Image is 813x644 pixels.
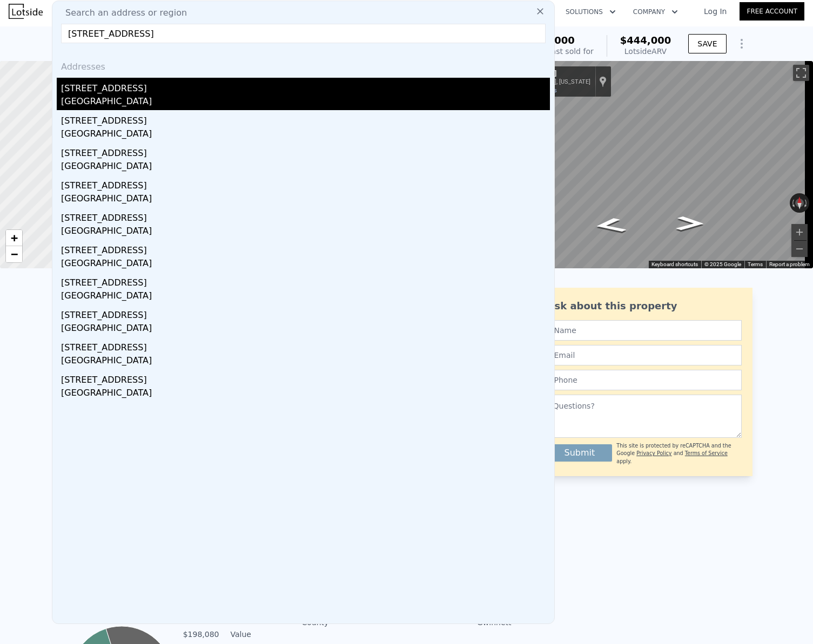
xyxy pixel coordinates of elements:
a: Terms (opens in new tab) [748,261,763,267]
a: Terms of Service [685,450,728,456]
a: Show location on map [599,76,607,87]
div: [STREET_ADDRESS] [61,369,550,387]
div: [STREET_ADDRESS] [61,78,550,95]
input: Phone [547,370,742,390]
div: [GEOGRAPHIC_DATA] [61,257,550,272]
button: Keyboard shortcuts [651,261,698,268]
button: SAVE [688,34,726,53]
div: [GEOGRAPHIC_DATA] [61,322,550,337]
button: Solutions [557,2,624,22]
div: [STREET_ADDRESS] [61,207,550,225]
div: [STREET_ADDRESS] [61,240,550,257]
div: [STREET_ADDRESS] [61,175,550,192]
input: Enter an address, city, region, neighborhood or zip code [61,24,546,43]
button: Rotate clockwise [804,193,810,213]
div: [GEOGRAPHIC_DATA] [61,127,550,143]
div: [GEOGRAPHIC_DATA] [61,160,550,175]
span: Search an address or region [57,6,187,19]
button: Rotate counterclockwise [790,193,796,213]
button: Toggle fullscreen view [793,65,809,81]
div: [GEOGRAPHIC_DATA] [61,289,550,304]
a: Privacy Policy [636,450,671,456]
div: This site is protected by reCAPTCHA and the Google and apply. [616,442,741,465]
span: $444,000 [620,35,671,46]
input: Name [547,320,742,341]
a: Zoom out [6,246,22,262]
div: [GEOGRAPHIC_DATA] [61,192,550,207]
a: Zoom in [6,230,22,246]
div: [STREET_ADDRESS] [61,272,550,289]
a: Report a problem [769,261,810,267]
div: Off Market, last sold for [505,46,594,57]
div: [STREET_ADDRESS] [61,143,550,160]
span: © 2025 Google [704,261,741,267]
input: Email [547,345,742,365]
button: Show Options [731,33,752,55]
div: [STREET_ADDRESS] [61,337,550,354]
img: Lotside [9,4,43,19]
div: [STREET_ADDRESS] [61,110,550,127]
div: Lotside ARV [620,46,671,57]
path: Go East, Frankfurt Ct [664,213,716,234]
div: [GEOGRAPHIC_DATA] [61,354,550,369]
span: − [11,247,18,261]
div: Ask about this property [547,299,742,314]
button: Zoom in [791,224,808,240]
button: Submit [547,444,613,462]
td: Value [229,628,277,640]
div: Map [494,61,813,268]
div: [STREET_ADDRESS] [61,304,550,322]
div: [GEOGRAPHIC_DATA] [61,95,550,110]
path: Go West, Frankfurt Ct [580,214,640,237]
button: Company [624,2,687,22]
button: Reset the view [795,193,803,213]
span: + [11,231,18,245]
div: [GEOGRAPHIC_DATA] [61,387,550,402]
div: Addresses [57,52,550,78]
a: Free Account [740,2,804,21]
button: Zoom out [791,241,808,257]
div: Street View [494,61,813,268]
a: Log In [691,6,740,17]
td: $198,080 [183,628,220,640]
div: [GEOGRAPHIC_DATA] [61,225,550,240]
